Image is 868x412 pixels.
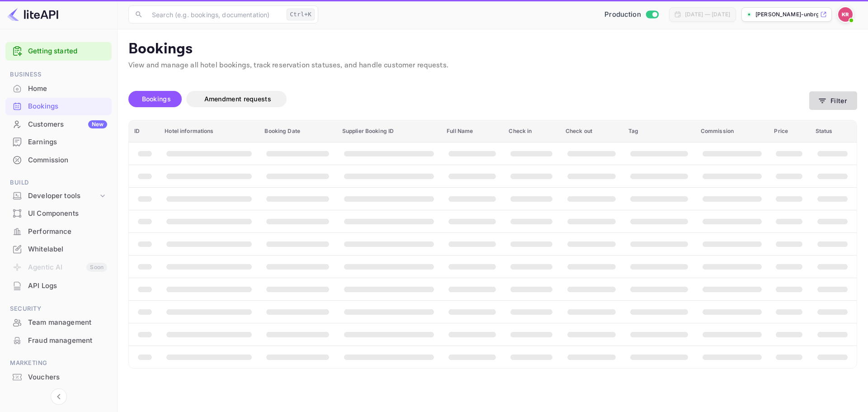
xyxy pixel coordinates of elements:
div: Getting started [5,42,112,61]
a: Team management [5,314,112,331]
div: Bookings [5,98,112,115]
th: Supplier Booking ID [337,120,441,142]
div: Fraud management [5,332,112,350]
a: Getting started [28,46,107,57]
div: Developer tools [28,191,98,201]
img: LiteAPI logo [7,7,58,22]
div: Vouchers [5,369,112,386]
div: Developer tools [5,188,112,204]
th: Check out [560,120,623,142]
a: Vouchers [5,369,112,385]
span: Marketing [5,358,112,368]
th: Booking Date [259,120,336,142]
div: account-settings tabs [128,91,809,107]
th: Hotel informations [159,120,259,142]
div: Team management [28,317,107,328]
div: Home [5,80,112,98]
div: Commission [28,155,107,166]
th: Tag [623,120,695,142]
th: Check in [503,120,560,142]
th: Full Name [441,120,503,142]
span: Amendment requests [204,95,271,103]
a: UI Components [5,205,112,222]
span: Build [5,178,112,188]
a: Performance [5,223,112,240]
a: API Logs [5,277,112,294]
button: Collapse navigation [51,388,67,405]
a: CustomersNew [5,116,112,133]
a: Commission [5,152,112,168]
th: Commission [695,120,769,142]
span: Bookings [142,95,171,103]
div: Team management [5,314,112,331]
div: UI Components [28,208,107,219]
input: Search (e.g. bookings, documentation) [146,5,283,24]
div: Bookings [28,101,107,112]
th: Status [810,120,857,142]
div: Whitelabel [5,241,112,258]
p: [PERSON_NAME]-unbrg.[PERSON_NAME]... [755,10,818,19]
a: Home [5,80,112,97]
div: Performance [28,227,107,237]
span: Business [5,70,112,80]
div: New [88,120,107,128]
a: Earnings [5,133,112,150]
div: UI Components [5,205,112,223]
th: Price [769,120,810,142]
div: Switch to Sandbox mode [601,9,662,20]
div: Fraud management [28,336,107,346]
div: Commission [5,152,112,169]
a: Fraud management [5,332,112,349]
div: Earnings [5,133,112,151]
div: Customers [28,119,107,130]
p: View and manage all hotel bookings, track reservation statuses, and handle customer requests. [128,60,857,71]
a: Bookings [5,98,112,114]
span: Production [604,9,641,20]
th: ID [129,120,159,142]
img: Kobus Roux [838,7,853,22]
div: Earnings [28,137,107,147]
div: API Logs [28,281,107,291]
div: Vouchers [28,372,107,383]
div: [DATE] — [DATE] [685,10,730,19]
div: Ctrl+K [287,9,315,20]
div: API Logs [5,277,112,295]
div: Home [28,84,107,94]
button: Filter [809,91,857,110]
span: Security [5,304,112,314]
p: Bookings [128,40,857,58]
a: Whitelabel [5,241,112,257]
table: booking table [129,120,857,368]
div: Whitelabel [28,244,107,255]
